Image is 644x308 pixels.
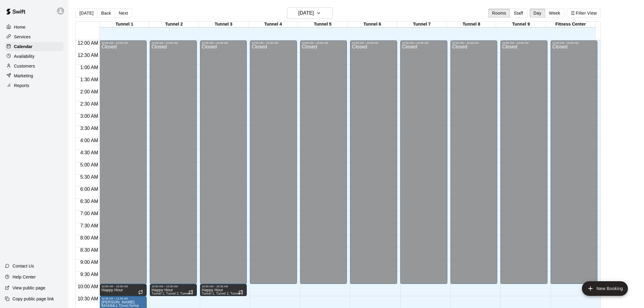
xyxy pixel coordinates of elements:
div: Tunnel 8 [447,22,496,27]
button: add [582,281,628,296]
button: Week [545,9,564,18]
div: Tunnel 1 [100,22,149,27]
div: Closed [252,44,295,286]
button: Filter View [567,9,601,18]
span: 1:00 AM [79,65,100,70]
div: 10:00 AM – 10:30 AM: Happy Hour [150,284,197,296]
div: Fitness Center [546,22,595,27]
a: Customers [5,61,64,71]
div: Tunnel 3 [199,22,248,27]
span: 10:00 AM [76,284,100,289]
span: 7:00 AM [79,211,100,216]
div: 10:00 AM – 10:30 AM: Happy Hour [100,284,147,296]
div: Closed [202,44,245,286]
p: Availability [14,53,35,59]
p: Customers [14,63,35,69]
span: 2:00 AM [79,89,100,94]
div: 12:00 AM – 10:00 AM: Closed [100,40,147,284]
div: 10:30 AM – 11:30 AM [101,297,145,300]
div: Closed [552,44,596,286]
button: Day [530,9,545,18]
button: [DATE] [287,7,333,19]
div: 12:00 AM – 10:00 AM: Closed [551,40,598,284]
p: Calendar [14,44,33,50]
p: Copy public page link [12,296,54,302]
div: 10:00 AM – 10:30 AM [101,285,145,288]
div: 12:00 AM – 10:00 AM: Closed [250,40,297,284]
div: Closed [152,44,195,286]
div: 12:00 AM – 10:00 AM [101,41,145,44]
a: Reports [5,81,64,90]
span: 9:00 AM [79,260,100,265]
div: Closed [352,44,395,286]
button: [DATE] [75,9,97,18]
p: View public page [12,285,45,291]
div: 12:00 AM – 10:00 AM [152,41,195,44]
div: Tunnel 6 [348,22,397,27]
div: 12:00 AM – 10:00 AM [502,41,546,44]
p: Reports [14,82,29,89]
span: BASEBALL Tunnel Rental [101,304,139,307]
div: 12:00 AM – 10:00 AM [202,41,245,44]
div: Tunnel 9 [496,22,546,27]
a: Services [5,32,64,41]
span: 10:30 AM [76,296,100,301]
div: 12:00 AM – 10:00 AM [552,41,596,44]
div: 12:00 AM – 10:00 AM [302,41,345,44]
span: Tunnel 1, Tunnel 2, Tunnel 3 [202,292,243,295]
p: Services [14,34,31,40]
div: 12:00 AM – 10:00 AM [352,41,395,44]
div: 12:00 AM – 10:00 AM [452,41,496,44]
p: Home [14,24,26,30]
button: Back [97,9,115,18]
div: 12:00 AM – 10:00 AM: Closed [400,40,447,284]
div: 10:00 AM – 10:30 AM: Happy Hour [200,284,247,296]
span: 5:30 AM [79,174,100,180]
div: 12:00 AM – 10:00 AM: Closed [500,40,548,284]
p: Contact Us [12,263,34,269]
span: Recurring event [188,290,193,295]
span: 9:30 AM [79,272,100,277]
div: 10:00 AM – 10:30 AM [202,285,245,288]
button: Staff [510,9,527,18]
span: Recurring event [138,290,143,295]
div: 10:00 AM – 10:30 AM [152,285,195,288]
div: Tunnel 7 [397,22,447,27]
div: Closed [101,44,145,286]
a: Marketing [5,71,64,80]
div: Tunnel 4 [248,22,298,27]
a: Calendar [5,42,64,51]
span: 1:30 AM [79,77,100,82]
h6: [DATE] [298,9,314,17]
a: Home [5,23,64,32]
div: 12:00 AM – 10:00 AM [252,41,295,44]
span: 7:30 AM [79,223,100,228]
button: Rooms [488,9,510,18]
span: 4:30 AM [79,150,100,155]
div: 12:00 AM – 10:00 AM [402,41,446,44]
div: Closed [302,44,345,286]
span: 3:30 AM [79,126,100,131]
p: Marketing [14,73,33,79]
div: Tunnel 5 [298,22,348,27]
div: Closed [452,44,496,286]
span: 4:00 AM [79,138,100,143]
div: 12:00 AM – 10:00 AM: Closed [450,40,498,284]
span: 2:30 AM [79,101,100,107]
span: 6:00 AM [79,187,100,192]
span: 12:30 AM [76,53,100,58]
span: Recurring event [238,290,243,295]
a: Availability [5,52,64,61]
div: 12:00 AM – 10:00 AM: Closed [150,40,197,284]
div: 12:00 AM – 10:00 AM: Closed [350,40,397,284]
div: Closed [502,44,546,286]
p: Help Center [12,274,36,280]
span: Tunnel 1, Tunnel 2, Tunnel 3 [152,292,193,295]
span: 12:00 AM [76,40,100,46]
